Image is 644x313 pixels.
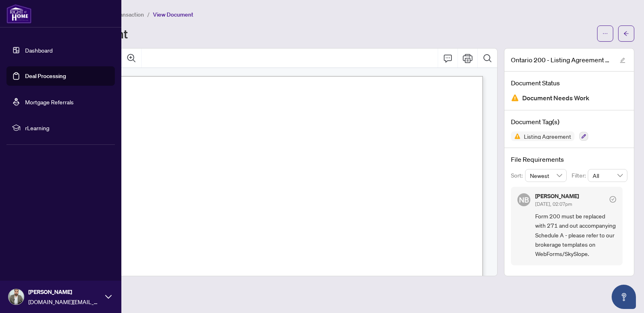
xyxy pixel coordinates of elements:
span: edit [620,57,625,63]
span: arrow-left [623,31,629,36]
a: Dashboard [25,47,53,54]
h5: [PERSON_NAME] [535,193,579,199]
h4: Document Tag(s) [511,117,627,127]
p: Sort: [511,171,525,180]
span: All [593,169,623,182]
span: Newest [530,169,562,182]
span: NB [519,194,529,205]
a: Mortgage Referrals [25,98,74,106]
img: Status Icon [511,131,521,141]
span: Document Needs Work [522,93,589,104]
button: Open asap [612,285,636,309]
span: View Document [153,11,193,18]
span: Ontario 200 - Listing Agreement Seller Representation Agreement Authority to Offer for Sale.pdf [511,55,612,65]
a: Deal Processing [25,72,66,80]
span: ellipsis [602,31,608,36]
h4: Document Status [511,78,627,88]
span: [DOMAIN_NAME][EMAIL_ADDRESS][DOMAIN_NAME] [28,297,101,306]
img: Profile Icon [8,289,24,305]
p: Filter: [572,171,588,180]
span: View Transaction [101,11,144,18]
span: check-circle [610,196,616,203]
h4: File Requirements [511,154,627,164]
img: Document Status [511,94,519,102]
span: rLearning [25,123,109,132]
span: Listing Agreement [521,133,574,139]
span: Form 200 must be replaced with 271 and out accompanying Schedule A - please refer to our brokerag... [535,211,616,259]
span: [PERSON_NAME] [28,288,101,296]
li: / [147,10,150,19]
img: logo [6,4,32,23]
span: [DATE], 02:07pm [535,201,572,207]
